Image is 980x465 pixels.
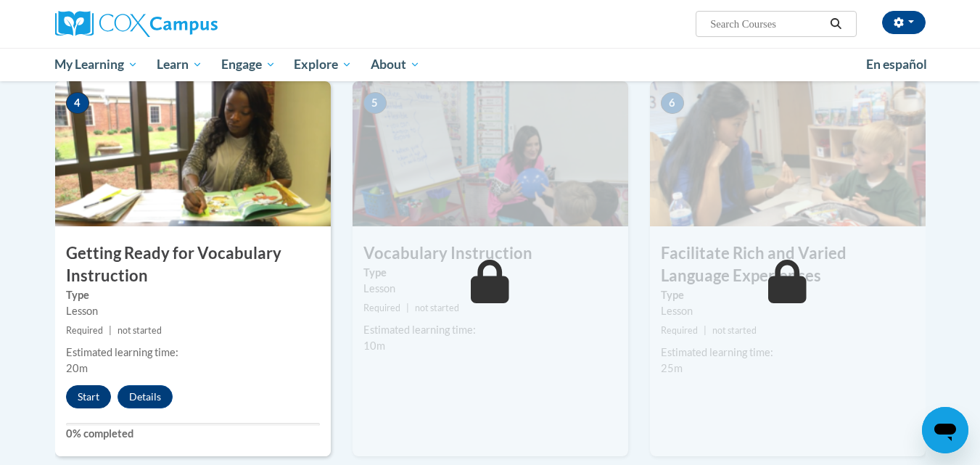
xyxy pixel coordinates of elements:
[55,11,218,37] img: Cox Campus
[661,303,915,319] div: Lesson
[661,362,683,374] span: 25m
[66,92,89,114] span: 4
[353,242,628,265] h3: Vocabulary Instruction
[361,48,429,81] a: About
[882,11,926,34] button: Account Settings
[147,48,212,81] a: Learn
[661,287,915,303] label: Type
[661,325,698,336] span: Required
[66,345,320,361] div: Estimated learning time:
[66,325,103,336] span: Required
[118,385,173,408] button: Details
[363,322,617,338] div: Estimated learning time:
[363,303,400,313] span: Required
[66,362,88,374] span: 20m
[66,287,320,303] label: Type
[66,426,320,442] label: 0% completed
[857,49,936,80] a: En español
[825,15,847,33] button: Search
[363,92,387,114] span: 5
[650,242,926,287] h3: Facilitate Rich and Varied Language Experiences
[353,81,628,226] img: Course Image
[363,340,385,352] span: 10m
[33,48,947,81] div: Main menu
[55,242,331,287] h3: Getting Ready for Vocabulary Instruction
[212,48,285,81] a: Engage
[363,265,617,281] label: Type
[712,325,757,336] span: not started
[363,281,617,297] div: Lesson
[709,15,825,33] input: Search Courses
[866,57,927,72] span: En español
[221,56,276,73] span: Engage
[406,303,409,313] span: |
[46,48,148,81] a: My Learning
[55,11,331,37] a: Cox Campus
[704,325,707,336] span: |
[157,56,202,73] span: Learn
[284,48,361,81] a: Explore
[54,56,138,73] span: My Learning
[55,81,331,226] img: Course Image
[371,56,420,73] span: About
[415,303,459,313] span: not started
[294,56,352,73] span: Explore
[66,303,320,319] div: Lesson
[661,345,915,361] div: Estimated learning time:
[922,407,968,453] iframe: Button to launch messaging window
[66,385,111,408] button: Start
[109,325,112,336] span: |
[661,92,684,114] span: 6
[118,325,162,336] span: not started
[650,81,926,226] img: Course Image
